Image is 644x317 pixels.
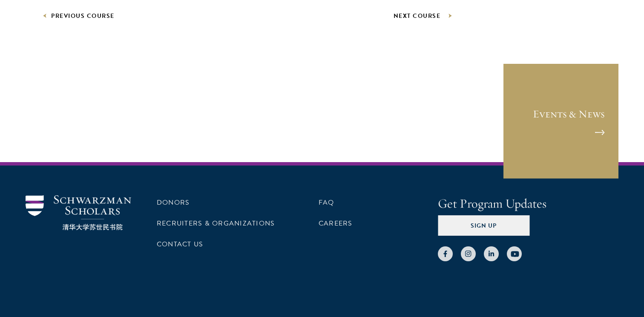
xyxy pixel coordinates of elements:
a: Previous Course [43,11,115,21]
button: Sign Up [438,215,529,236]
a: Careers [319,218,353,228]
img: Schwarzman Scholars [26,195,131,231]
a: FAQ [319,197,334,208]
a: Recruiters & Organizations [157,218,275,228]
a: Events & News [503,64,618,179]
a: Contact Us [157,239,203,249]
h4: Get Program Updates [438,195,618,212]
a: Next Course [394,11,449,21]
a: Donors [157,197,190,208]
